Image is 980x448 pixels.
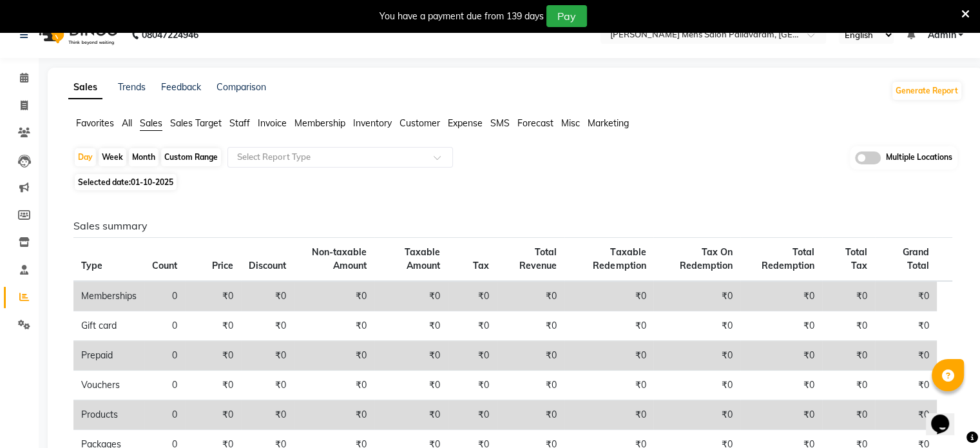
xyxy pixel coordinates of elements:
[140,117,162,129] span: Sales
[241,281,294,311] td: ₹0
[161,81,201,93] a: Feedback
[75,148,96,166] div: Day
[185,371,241,400] td: ₹0
[144,311,185,341] td: 0
[497,371,564,400] td: ₹0
[564,341,654,371] td: ₹0
[212,260,233,271] span: Price
[399,117,440,129] span: Customer
[353,117,392,129] span: Inventory
[653,400,740,430] td: ₹0
[822,400,875,430] td: ₹0
[185,341,241,371] td: ₹0
[497,341,564,371] td: ₹0
[241,311,294,341] td: ₹0
[519,246,557,271] span: Total Revenue
[380,10,544,23] div: You have a payment due from 139 days
[875,400,937,430] td: ₹0
[564,371,654,400] td: ₹0
[241,400,294,430] td: ₹0
[258,117,287,129] span: Invoice
[903,246,929,271] span: Grand Total
[294,117,345,129] span: Membership
[822,311,875,341] td: ₹0
[927,28,956,42] span: Admin
[312,246,367,271] span: Non-taxable Amount
[118,81,146,93] a: Trends
[374,281,447,311] td: ₹0
[185,311,241,341] td: ₹0
[142,17,198,53] b: 08047224946
[740,400,822,430] td: ₹0
[875,281,937,311] td: ₹0
[497,281,564,311] td: ₹0
[241,341,294,371] td: ₹0
[448,371,497,400] td: ₹0
[490,117,510,129] span: SMS
[294,341,374,371] td: ₹0
[448,311,497,341] td: ₹0
[546,5,587,27] button: Pay
[497,311,564,341] td: ₹0
[448,400,497,430] td: ₹0
[564,281,654,311] td: ₹0
[73,371,144,400] td: Vouchers
[892,82,961,100] button: Generate Report
[216,81,266,93] a: Comparison
[740,341,822,371] td: ₹0
[161,148,221,166] div: Custom Range
[374,311,447,341] td: ₹0
[740,281,822,311] td: ₹0
[374,341,447,371] td: ₹0
[653,371,740,400] td: ₹0
[875,311,937,341] td: ₹0
[886,151,952,164] span: Multiple Locations
[588,117,629,129] span: Marketing
[122,117,132,129] span: All
[81,260,102,271] span: Type
[822,281,875,311] td: ₹0
[185,281,241,311] td: ₹0
[561,117,580,129] span: Misc
[680,246,733,271] span: Tax On Redemption
[926,396,967,435] iframe: chat widget
[144,371,185,400] td: 0
[144,281,185,311] td: 0
[875,371,937,400] td: ₹0
[822,341,875,371] td: ₹0
[144,341,185,371] td: 0
[473,260,489,271] span: Tax
[294,371,374,400] td: ₹0
[129,148,159,166] div: Month
[448,341,497,371] td: ₹0
[740,311,822,341] td: ₹0
[564,400,654,430] td: ₹0
[249,260,286,271] span: Discount
[76,117,114,129] span: Favorites
[564,311,654,341] td: ₹0
[229,117,250,129] span: Staff
[73,341,144,371] td: Prepaid
[374,371,447,400] td: ₹0
[822,371,875,400] td: ₹0
[241,371,294,400] td: ₹0
[99,148,126,166] div: Week
[497,400,564,430] td: ₹0
[73,281,144,311] td: Memberships
[517,117,553,129] span: Forecast
[405,246,440,271] span: Taxable Amount
[740,371,822,400] td: ₹0
[294,281,374,311] td: ₹0
[448,117,483,129] span: Expense
[875,341,937,371] td: ₹0
[653,281,740,311] td: ₹0
[131,177,173,187] span: 01-10-2025
[75,174,177,190] span: Selected date:
[374,400,447,430] td: ₹0
[653,311,740,341] td: ₹0
[33,17,121,53] img: logo
[73,220,952,232] h6: Sales summary
[68,76,102,99] a: Sales
[152,260,177,271] span: Count
[845,246,867,271] span: Total Tax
